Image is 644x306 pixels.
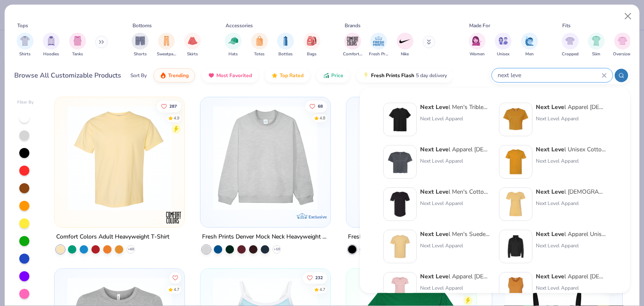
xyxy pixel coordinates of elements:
img: Totes Image [255,36,264,46]
button: Most Favorited [202,68,258,83]
img: Skirts Image [188,36,197,46]
span: Price [331,72,343,79]
img: Fresh Prints Image [372,35,385,47]
div: filter for Men [521,33,538,57]
button: filter button [469,33,486,57]
div: l Apparel [DEMOGRAPHIC_DATA]' Ideal Crop T-Shirt [536,103,606,112]
span: Bottles [278,51,293,57]
div: filter for Fresh Prints [369,33,388,57]
div: Tops [17,22,28,29]
div: filter for Shirts [17,33,34,57]
span: Cropped [562,51,579,57]
img: most_fav.gif [208,72,215,79]
img: Comfort Colors Image [346,35,359,47]
div: filter for Totes [251,33,268,57]
img: 029b8af0-80e6-406f-9fdc-fdf898547912 [63,106,176,210]
button: filter button [304,33,320,57]
img: 91acfc32-fd48-4d6b-bdad-a4c1a30ac3fc [355,106,468,210]
div: Next Level Apparel [536,115,606,122]
button: filter button [343,33,362,57]
div: l Apparel Unisex Fleece Quarter-Zip [536,230,606,239]
strong: Next Leve [536,188,564,196]
img: d17bdd86-f2a7-4f17-97dc-97d6aea399aa [387,276,413,302]
div: l Apparel [DEMOGRAPHIC_DATA]' Triblend Crew [420,272,491,281]
img: Hats Image [229,36,238,46]
div: Next Level Apparel [536,200,606,207]
button: filter button [495,33,512,57]
img: Cropped Image [565,36,575,46]
span: Trending [168,72,189,79]
span: Shorts [134,51,147,57]
button: filter button [17,33,34,57]
div: Filter By [17,99,34,106]
img: Sweatpants Image [162,36,171,46]
span: + 10 [274,247,280,252]
input: Try "T-Shirt" [497,70,602,80]
span: + 60 [128,247,134,252]
div: filter for Oversized [613,33,632,57]
button: filter button [369,33,388,57]
strong: Next Leve [420,188,449,196]
span: Slim [592,51,600,57]
img: 31f48cb1-ab91-44b0-a4c5-a5b2ade27509 [503,276,529,302]
strong: Next Leve [420,103,449,111]
img: Shorts Image [135,36,145,46]
span: Tanks [72,51,83,57]
img: Men Image [525,36,534,46]
div: filter for Hoodies [43,33,60,57]
img: 746a98ff-6f09-4af7-aa58-8d5d89e0f5e5 [387,106,413,132]
img: Comfort Colors logo [165,209,182,226]
img: f292c63a-e90a-4951-9473-8689ee53e48b [503,149,529,175]
div: Next Level Apparel [420,284,491,292]
strong: Next Leve [536,230,564,238]
button: filter button [184,33,201,57]
img: Nike Image [399,35,411,47]
strong: Next Leve [536,103,564,111]
span: Skirts [187,51,198,57]
button: Trending [153,68,195,83]
div: Next Level Apparel [420,242,491,249]
span: Bags [307,51,317,57]
div: Next Level Apparel [536,242,606,249]
strong: Next Leve [536,272,564,280]
div: Next Level Apparel [536,284,606,292]
div: Made For [469,22,490,29]
img: Unisex Image [499,36,508,46]
img: Hoodies Image [47,36,56,46]
div: Fresh Prints Boston Heavyweight Hoodie [348,232,457,242]
div: 4.7 [174,286,180,293]
div: Fits [562,22,571,29]
img: Shirts Image [20,36,30,46]
img: Oversized Image [618,36,627,46]
img: Slim Image [592,36,601,46]
button: filter button [132,33,148,57]
span: 287 [170,104,177,108]
img: TopRated.gif [271,72,278,79]
div: filter for Women [469,33,486,57]
span: Sweatpants [157,51,176,57]
div: l Men's Sueded Crew [420,230,491,239]
button: filter button [69,33,86,57]
div: Browse All Customizable Products [14,70,121,80]
div: l Apparel [DEMOGRAPHIC_DATA]' Festival Cropped Tank [536,272,606,281]
img: trending.gif [160,72,166,79]
div: filter for Nike [397,33,413,57]
span: 5 day delivery [416,71,447,80]
div: l Men's Triblend Crew [420,103,491,112]
strong: Next Leve [420,272,449,280]
span: 232 [315,275,323,280]
button: filter button [521,33,538,57]
span: Fresh Prints Flash [371,72,414,79]
div: filter for Comfort Colors [343,33,362,57]
span: Shirts [19,51,31,57]
div: filter for Skirts [184,33,201,57]
div: filter for Tanks [69,33,86,57]
span: Fresh Prints [369,51,388,57]
div: filter for Hats [225,33,241,57]
button: filter button [251,33,268,57]
img: Bags Image [307,36,316,46]
img: flash.gif [363,72,369,79]
span: Nike [401,51,409,57]
span: Hats [229,51,238,57]
span: 68 [318,104,323,108]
